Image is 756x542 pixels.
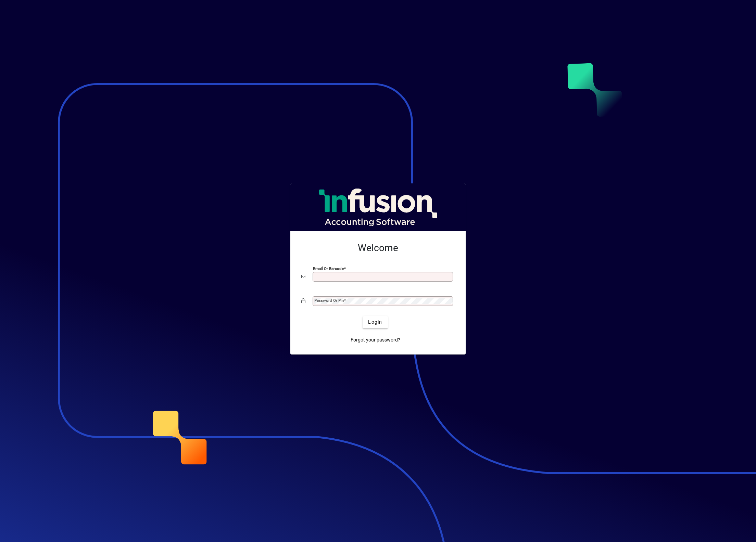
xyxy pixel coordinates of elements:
[313,266,344,271] mat-label: Email or Barcode
[368,319,382,326] span: Login
[348,334,403,346] a: Forgot your password?
[301,242,455,254] h2: Welcome
[351,336,400,344] span: Forgot your password?
[314,298,344,303] mat-label: Password or Pin
[363,316,388,328] button: Login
